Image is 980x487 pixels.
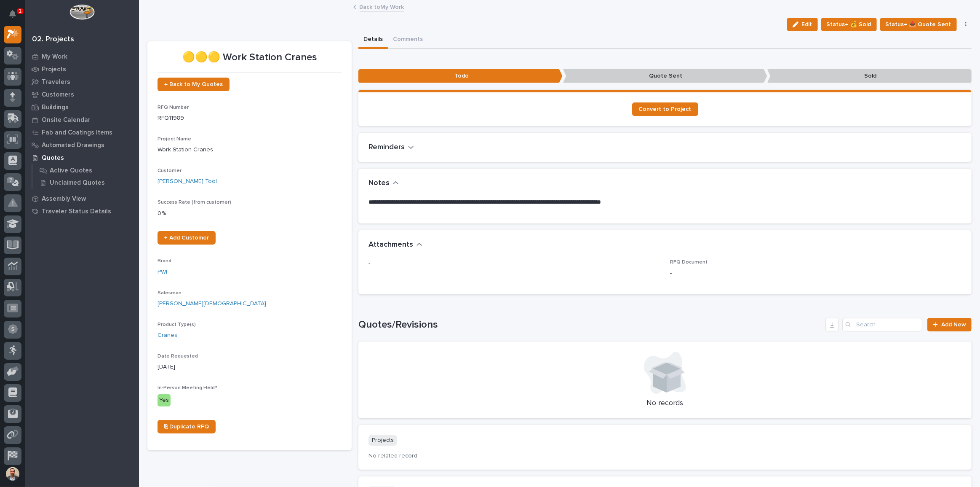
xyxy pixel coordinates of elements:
[369,259,660,268] p: -
[19,8,21,14] p: 1
[369,179,399,188] button: Notes
[369,399,961,408] p: No records
[42,129,112,137] p: Fab and Coatings Items
[369,240,413,250] h2: Attachments
[42,116,91,124] p: Onsite Calendar
[4,5,21,23] button: Notifications
[32,35,74,44] div: 02. Projects
[32,177,139,188] a: Unclaimed Quotes
[42,104,69,111] p: Buildings
[42,78,70,86] p: Travelers
[670,269,961,278] p: -
[42,208,111,215] p: Traveler Status Details
[25,192,139,205] a: Assembly View
[50,179,105,187] p: Unclaimed Quotes
[25,205,139,218] a: Traveler Status Details
[42,154,64,162] p: Quotes
[767,69,972,83] p: Sold
[164,81,223,87] span: ← Back to My Quotes
[42,91,74,99] p: Customers
[158,209,342,218] p: 0 %
[158,51,342,64] p: 🟡🟡🟡 Work Station Cranes
[25,113,139,126] a: Onsite Calendar
[25,50,139,63] a: My Work
[158,331,177,340] a: Cranes
[158,322,196,327] span: Product Type(s)
[50,167,92,175] p: Active Quotes
[369,452,961,460] p: No related record
[632,102,698,116] a: Convert to Project
[158,354,198,359] span: Date Requested
[69,4,94,20] img: Workspace Logo
[158,363,342,371] p: [DATE]
[25,75,139,88] a: Travelers
[842,318,922,331] input: Search
[158,177,217,186] a: [PERSON_NAME] Tool
[25,139,139,151] a: Automated Drawings
[827,19,871,30] span: Status→ 💰 Sold
[158,168,182,173] span: Customer
[360,2,404,11] a: Back toMy Work
[358,31,388,49] button: Details
[369,435,397,446] p: Projects
[388,31,428,49] button: Comments
[369,143,414,152] button: Reminders
[158,394,171,406] div: Yes
[927,318,972,331] a: Add New
[158,258,171,264] span: Brand
[25,126,139,139] a: Fab and Coatings Items
[880,18,957,31] button: Status→ 📤 Quote Sent
[42,142,104,149] p: Automated Drawings
[358,319,822,331] h1: Quotes/Revisions
[158,105,189,110] span: RFQ Number
[158,385,217,390] span: In-Person Meeting Held?
[158,420,216,433] a: ⎘ Duplicate RFQ
[164,424,209,430] span: ⎘ Duplicate RFQ
[670,260,708,265] span: RFQ Document
[4,465,21,483] button: users-avatar
[358,69,563,83] p: Todo
[941,322,966,328] span: Add New
[886,19,951,30] span: Status→ 📤 Quote Sent
[787,18,818,31] button: Edit
[25,151,139,164] a: Quotes
[563,69,767,83] p: Quote Sent
[42,53,67,61] p: My Work
[158,137,191,142] span: Project Name
[164,235,209,241] span: + Add Customer
[802,21,812,28] span: Edit
[158,299,266,308] a: [PERSON_NAME][DEMOGRAPHIC_DATA]
[25,63,139,75] a: Projects
[25,101,139,113] a: Buildings
[821,18,877,31] button: Status→ 💰 Sold
[158,268,167,277] a: PWI
[158,291,182,296] span: Salesman
[11,10,21,24] div: Notifications1
[369,143,405,152] h2: Reminders
[158,145,342,154] p: Work Station Cranes
[158,200,231,205] span: Success Rate (from customer)
[32,164,139,176] a: Active Quotes
[158,114,342,123] p: RFQ11989
[639,106,692,112] span: Convert to Project
[25,88,139,101] a: Customers
[42,66,66,73] p: Projects
[369,240,422,250] button: Attachments
[369,179,390,188] h2: Notes
[42,195,86,203] p: Assembly View
[158,231,216,245] a: + Add Customer
[158,78,230,91] a: ← Back to My Quotes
